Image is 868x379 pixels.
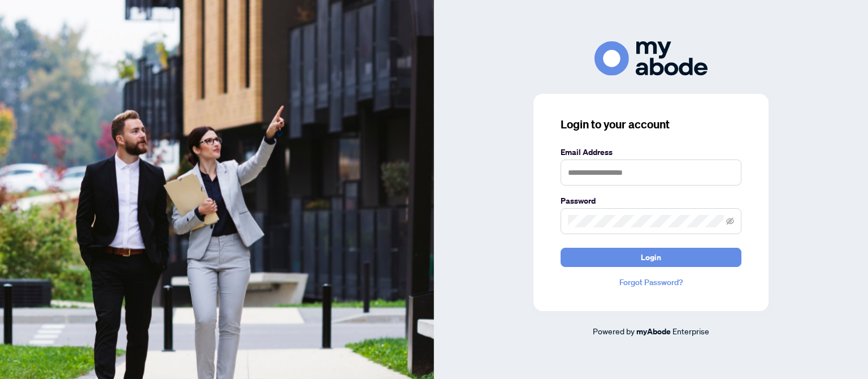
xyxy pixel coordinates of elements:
button: Login [561,248,741,267]
label: Password [561,195,741,207]
span: Enterprise [672,326,709,336]
span: eye-invisible [726,217,734,225]
a: myAbode [636,325,671,338]
span: Powered by [593,326,635,336]
label: Email Address [561,146,741,158]
h3: Login to your account [561,117,741,132]
img: ma-logo [594,41,708,76]
a: Forgot Password? [561,276,741,288]
span: Login [641,248,661,266]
